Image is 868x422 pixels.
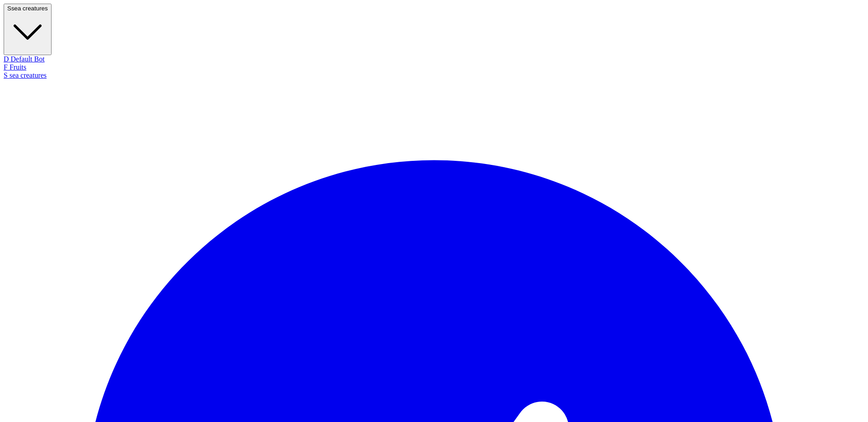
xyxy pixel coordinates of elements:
[4,55,864,63] div: Default Bot
[4,4,52,55] button: Ssea creatures
[4,71,8,79] span: S
[4,63,864,71] div: Fruits
[4,71,864,80] div: sea creatures
[4,63,8,71] span: F
[4,55,9,63] span: D
[7,5,11,12] span: S
[11,5,48,12] span: sea creatures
